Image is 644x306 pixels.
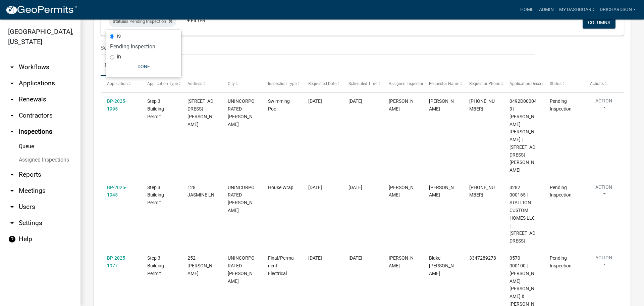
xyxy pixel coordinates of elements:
span: Application Description [509,81,552,86]
span: Actions [590,81,604,86]
datatable-header-cell: Application Description [503,76,543,92]
span: 0492D000043 | SMITH CINDY FLOYD | 1240 YOUNGS MILL RD [509,98,537,173]
datatable-header-cell: Application Type [141,76,181,92]
span: 09/08/2025 [308,98,322,104]
a: BP-2025-1995 [107,98,126,112]
span: 1240 YOUNGS MILL RD [187,98,213,127]
span: Thoma Russ [429,98,454,112]
a: + Filter [182,14,211,27]
span: Application [107,81,128,86]
span: Douglas Richardson [389,255,414,268]
label: in [117,54,121,59]
datatable-header-cell: Requestor Name [423,76,463,92]
label: is [117,33,121,39]
datatable-header-cell: Application [101,76,141,92]
span: Status [550,81,561,86]
span: Inspection Type [268,81,297,86]
span: Swimming Pool [268,98,290,112]
a: My Dashboard [556,3,597,16]
span: William Huff [389,185,414,198]
div: is Pending Inspection [109,16,176,27]
span: Pending Inspection [550,185,572,198]
span: Pending Inspection [550,255,572,268]
span: 0282 000165 | STALLION CUSTOM HOMES LLC | 128 JASMINE LN [509,185,535,244]
span: House Wrap [268,185,293,190]
span: UNINCORPORATED TROUP [228,98,255,127]
span: Requestor Name [429,81,459,86]
datatable-header-cell: Requested Date [302,76,342,92]
span: Step 3. Building Permit [147,185,164,206]
i: arrow_drop_down [8,112,16,120]
span: 09/10/2025 [308,185,322,190]
span: 404-989-9309 [469,185,495,198]
a: Data [101,55,120,76]
div: [DATE] [348,184,376,191]
i: arrow_drop_down [8,171,16,179]
i: arrow_drop_down [8,79,16,87]
button: Columns [583,16,615,29]
i: help [8,235,16,243]
span: City [228,81,235,86]
span: Pending Inspection [550,98,572,112]
button: Action [590,184,618,201]
datatable-header-cell: Inspection Type [262,76,302,92]
span: Assigned Inspector [389,81,423,86]
span: UNINCORPORATED TROUP [228,255,255,283]
datatable-header-cell: Scheduled Time [342,76,382,92]
span: Address [187,81,202,86]
datatable-header-cell: Address [181,76,221,92]
span: William Huff [389,98,414,112]
span: Requestor Phone [469,81,500,86]
a: BP-2025-1977 [107,255,126,268]
input: Search for inspections [101,41,535,55]
a: Admin [536,3,556,16]
button: Action [590,97,618,114]
a: drichardson [597,3,639,16]
i: arrow_drop_up [8,128,16,136]
span: 09/10/2025 [308,255,322,261]
datatable-header-cell: Requestor Phone [463,76,503,92]
i: arrow_drop_down [8,203,16,211]
span: Requested Date [308,81,336,86]
span: Blake - BC Stone [429,255,454,276]
span: Final/Permanent Electrical [268,255,294,276]
span: 252 TOMME RD [187,255,212,276]
span: Scheduled Time [348,81,377,86]
i: arrow_drop_down [8,219,16,227]
span: UNINCORPORATED TROUP [228,185,255,213]
datatable-header-cell: Assigned Inspector [382,76,423,92]
span: 128 JASMINE LN [187,185,214,198]
span: Step 3. Building Permit [147,255,164,276]
span: 3347289278 [469,255,496,261]
button: Action [590,254,618,271]
datatable-header-cell: Status [543,76,584,92]
button: Done [110,60,177,73]
a: Home [518,3,536,16]
i: arrow_drop_down [8,95,16,103]
span: 706-333-0108 [469,98,495,112]
a: BP-2025-1945 [107,185,126,198]
datatable-header-cell: Actions [584,76,624,92]
i: arrow_drop_down [8,63,16,71]
span: Application Type [147,81,178,86]
span: Status [113,19,125,24]
i: arrow_drop_down [8,187,16,195]
datatable-header-cell: City [221,76,262,92]
div: [DATE] [348,254,376,262]
div: [DATE] [348,97,376,105]
span: Melissa [429,185,454,198]
span: Step 3. Building Permit [147,98,164,119]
